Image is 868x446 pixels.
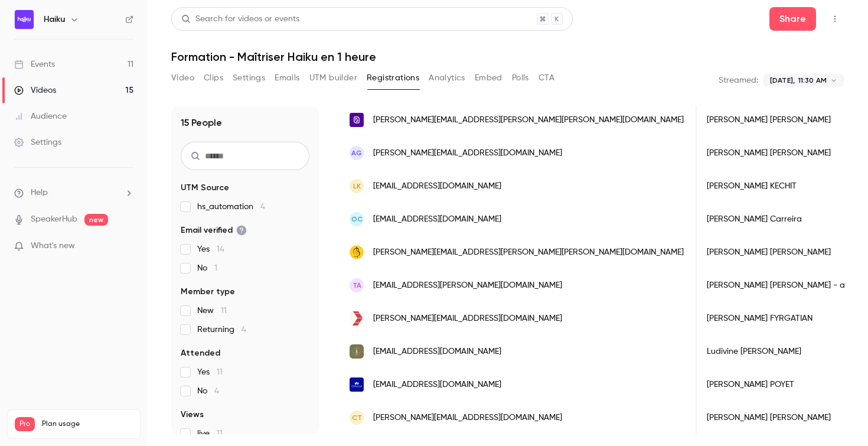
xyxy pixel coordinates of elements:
[373,379,501,391] span: [EMAIL_ADDRESS][DOMAIN_NAME]
[181,224,247,236] span: Email verified
[221,307,227,315] span: 11
[204,69,223,87] button: Clips
[798,75,827,86] span: 11:30 AM
[15,10,34,29] img: Haiku
[181,116,222,130] h1: 15 People
[84,214,108,226] span: new
[350,245,364,259] img: bystrom-avocat.com
[181,409,204,421] span: Views
[197,243,224,255] span: Yes
[373,147,562,159] span: [PERSON_NAME][EMAIL_ADDRESS][DOMAIN_NAME]
[119,241,133,252] iframe: Noticeable Trigger
[351,214,363,224] span: OC
[181,13,299,25] div: Search for videos or events
[14,110,67,122] div: Audience
[197,366,223,378] span: Yes
[14,58,55,70] div: Events
[217,245,224,253] span: 14
[275,69,299,87] button: Emails
[15,417,35,431] span: Pro
[367,69,419,87] button: Registrations
[353,280,361,291] span: TA
[197,428,223,440] span: live
[352,412,362,423] span: CT
[260,203,265,211] span: 4
[31,213,77,226] a: SpeakerHub
[31,240,75,252] span: What's new
[539,69,554,87] button: CTA
[181,347,220,359] span: Attended
[351,148,362,158] span: aG
[373,114,684,126] span: [PERSON_NAME][EMAIL_ADDRESS][PERSON_NAME][PERSON_NAME][DOMAIN_NAME]
[353,181,361,191] span: LK
[769,7,816,31] button: Share
[197,385,219,397] span: No
[197,262,217,274] span: No
[770,75,795,86] span: [DATE],
[44,14,65,25] h6: Haiku
[350,113,364,127] img: schwander-arrivat.com
[214,264,217,272] span: 1
[14,136,61,148] div: Settings
[197,324,246,336] span: Returning
[373,412,562,424] span: [PERSON_NAME][EMAIL_ADDRESS][DOMAIN_NAME]
[373,312,562,325] span: [PERSON_NAME][EMAIL_ADDRESS][DOMAIN_NAME]
[373,213,501,226] span: [EMAIL_ADDRESS][DOMAIN_NAME]
[242,325,246,334] span: 4
[171,69,194,87] button: Video
[214,387,219,395] span: 4
[373,180,501,193] span: [EMAIL_ADDRESS][DOMAIN_NAME]
[429,69,465,87] button: Analytics
[42,419,133,429] span: Plan usage
[14,84,56,96] div: Videos
[217,429,223,438] span: 11
[350,311,364,325] img: lexlead-avocats.com
[350,377,364,392] img: choulet-associes.fr
[373,346,501,358] span: [EMAIL_ADDRESS][DOMAIN_NAME]
[31,187,48,199] span: Help
[171,50,844,64] h1: Formation - Maîtriser Haiku en 1 heure
[197,201,265,213] span: hs_automation
[181,182,229,194] span: UTM Source
[475,69,502,87] button: Embed
[197,305,227,317] span: New
[373,246,684,259] span: [PERSON_NAME][EMAIL_ADDRESS][PERSON_NAME][PERSON_NAME][DOMAIN_NAME]
[233,69,265,87] button: Settings
[512,69,529,87] button: Polls
[350,344,364,359] img: ludivinejosephavocat.com
[309,69,357,87] button: UTM builder
[14,187,133,199] li: help-dropdown-opener
[217,368,223,376] span: 11
[373,279,562,292] span: [EMAIL_ADDRESS][PERSON_NAME][DOMAIN_NAME]
[719,74,758,86] p: Streamed:
[825,9,844,28] button: Top Bar Actions
[181,286,235,298] span: Member type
